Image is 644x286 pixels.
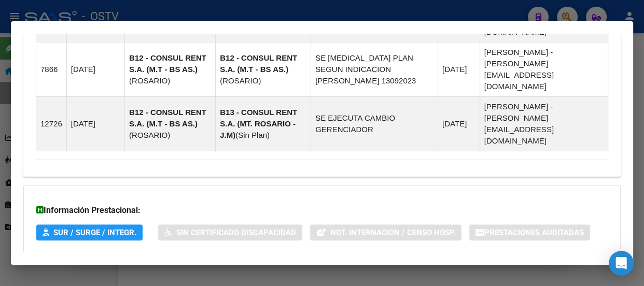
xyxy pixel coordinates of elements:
[66,96,124,151] td: [DATE]
[310,224,461,240] button: Not. Internacion / Censo Hosp.
[132,76,167,85] span: ROSARIO
[480,42,608,96] td: [PERSON_NAME] - [PERSON_NAME][EMAIL_ADDRESS][DOMAIN_NAME]
[220,108,297,139] strong: B13 - CONSUL RENT S.A. (MT. ROSARIO - J.M)
[216,42,311,96] td: ( )
[220,53,297,74] strong: B12 - CONSUL RENT S.A. (M.T - BS AS.)
[66,42,124,96] td: [DATE]
[238,131,267,139] span: Sin Plan
[609,251,634,276] div: Open Intercom Messenger
[484,228,584,237] span: Prestaciones Auditadas
[480,96,608,151] td: [PERSON_NAME] - [PERSON_NAME][EMAIL_ADDRESS][DOMAIN_NAME]
[158,224,302,240] button: Sin Certificado Discapacidad
[438,42,480,96] td: [DATE]
[469,224,590,240] button: Prestaciones Auditadas
[176,228,296,237] span: Sin Certificado Discapacidad
[330,228,455,237] span: Not. Internacion / Censo Hosp.
[36,204,608,217] h3: Información Prestacional:
[36,96,67,151] td: 12726
[36,224,143,240] button: SUR / SURGE / INTEGR.
[53,228,136,237] span: SUR / SURGE / INTEGR.
[222,76,258,85] span: ROSARIO
[311,96,438,151] td: SE EJECUTA CAMBIO GERENCIADOR
[216,96,311,151] td: ( )
[125,96,216,151] td: ( )
[129,53,206,74] strong: B12 - CONSUL RENT S.A. (M.T - BS AS.)
[438,96,480,151] td: [DATE]
[132,131,167,139] span: ROSARIO
[129,108,206,128] strong: B12 - CONSUL RENT S.A. (M.T - BS AS.)
[125,42,216,96] td: ( )
[311,42,438,96] td: SE [MEDICAL_DATA] PLAN SEGUN INDICACION [PERSON_NAME] 13092023
[36,42,67,96] td: 7866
